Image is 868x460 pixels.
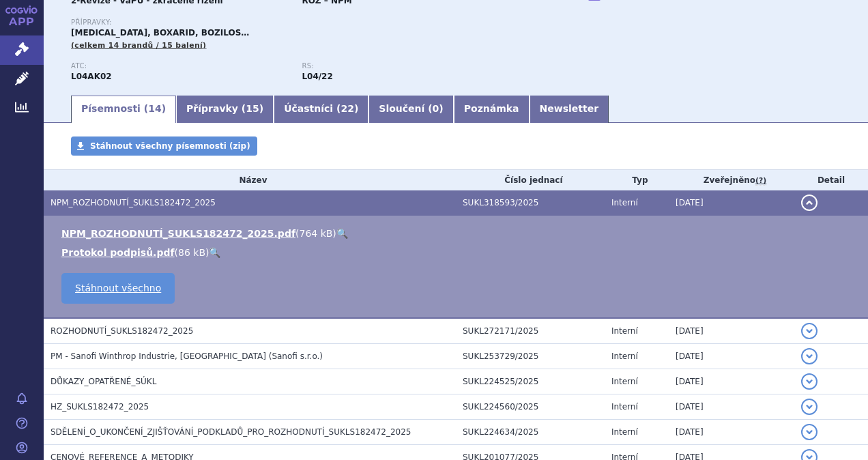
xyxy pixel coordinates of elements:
span: Interní [611,427,638,437]
button: detail [801,373,818,390]
th: Číslo jednací [456,170,605,190]
p: ATC: [71,62,288,70]
th: Zveřejněno [669,170,794,190]
a: Přípravky (15) [176,96,274,123]
a: Sloučení (0) [368,96,453,123]
a: 🔍 [336,228,348,239]
strong: TERIFLUNOMID [71,72,112,81]
th: Typ [605,170,669,190]
span: NPM_ROZHODNUTÍ_SUKLS182472_2025 [50,198,216,207]
td: [DATE] [669,369,794,394]
th: Název [44,170,456,190]
td: SUKL224634/2025 [456,420,605,445]
a: 🔍 [209,247,220,258]
span: 0 [433,103,439,114]
p: RS: [302,62,519,70]
span: Stáhnout všechny písemnosti (zip) [90,141,250,151]
td: SUKL224525/2025 [456,369,605,394]
span: (celkem 14 brandů / 15 balení) [71,41,206,50]
td: [DATE] [669,344,794,369]
button: detail [801,195,818,211]
td: [DATE] [669,394,794,420]
strong: teriflunomid [302,72,332,81]
button: detail [801,399,818,415]
span: Interní [611,198,638,207]
span: PM - Sanofi Winthrop Industrie, Gentilly (Sanofi s.r.o.) [50,351,323,361]
td: SUKL253729/2025 [456,344,605,369]
a: Newsletter [530,96,609,123]
span: SDĚLENÍ_O_UKONČENÍ_ZJIŠŤOVÁNÍ_PODKLADŮ_PRO_ROZHODNUTÍ_SUKLS182472_2025 [50,427,411,437]
th: Detail [794,170,868,190]
span: 15 [246,103,259,114]
span: 86 kB [178,247,205,258]
a: Stáhnout všechno [61,273,175,304]
a: Stáhnout všechny písemnosti (zip) [71,136,257,156]
li: ( ) [61,246,854,259]
abbr: (?) [755,176,766,186]
a: Protokol podpisů.pdf [61,247,175,258]
a: Účastníci (22) [274,96,368,123]
td: SUKL272171/2025 [456,318,605,344]
span: [MEDICAL_DATA], BOXARID, BOZILOS… [71,28,249,38]
button: detail [801,424,818,440]
button: detail [801,323,818,339]
span: 14 [148,103,161,114]
span: Interní [611,326,638,336]
p: Přípravky: [71,18,533,27]
a: Písemnosti (14) [71,96,176,123]
span: ROZHODNUTÍ_SUKLS182472_2025 [50,326,193,336]
td: [DATE] [669,190,794,216]
span: HZ_SUKLS182472_2025 [50,402,149,412]
td: [DATE] [669,318,794,344]
span: 764 kB [299,228,332,239]
td: SUKL318593/2025 [456,190,605,216]
td: SUKL224560/2025 [456,394,605,420]
td: [DATE] [669,420,794,445]
span: Interní [611,402,638,412]
a: NPM_ROZHODNUTÍ_SUKLS182472_2025.pdf [61,228,295,239]
button: detail [801,348,818,364]
span: DŮKAZY_OPATŘENÉ_SÚKL [50,377,156,386]
span: Interní [611,377,638,386]
span: 22 [341,103,353,114]
a: Poznámka [454,96,530,123]
li: ( ) [61,227,854,240]
span: Interní [611,351,638,361]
